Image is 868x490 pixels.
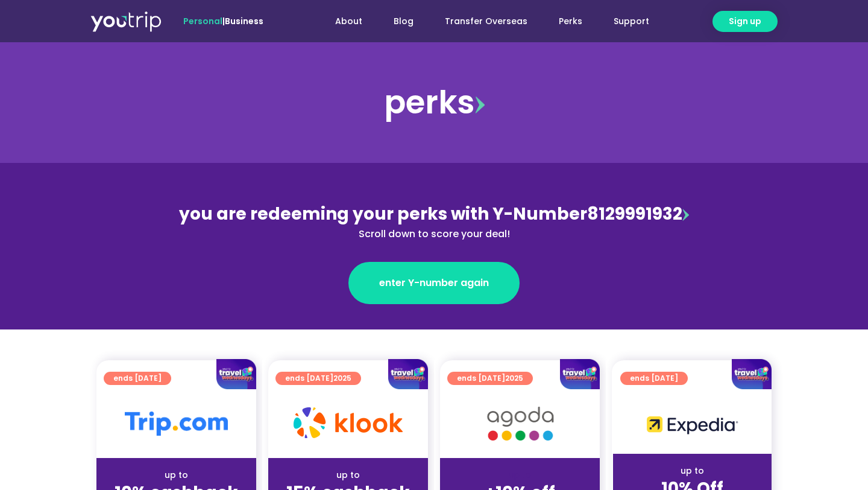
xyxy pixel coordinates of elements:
[296,10,665,33] nav: Menu
[183,15,222,27] span: Personal
[598,10,665,33] a: Support
[729,15,761,28] span: Sign up
[712,11,778,32] a: Sign up
[379,276,489,290] span: enter Y-number again
[509,469,531,481] span: up to
[543,10,598,33] a: Perks
[172,227,696,241] div: Scroll down to score your deal!
[623,465,762,477] div: up to
[225,15,263,27] a: Business
[183,15,263,27] span: |
[278,469,418,482] div: up to
[348,262,520,304] a: enter Y-number again
[172,202,696,241] div: 8129991932
[179,202,587,226] span: you are redeeming your perks with Y-Number
[106,469,247,482] div: up to
[429,10,543,33] a: Transfer Overseas
[378,10,429,33] a: Blog
[319,10,378,33] a: About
